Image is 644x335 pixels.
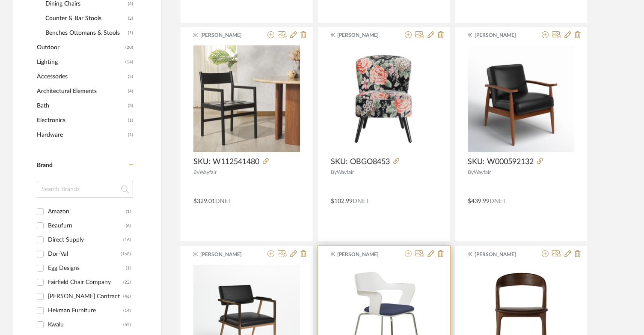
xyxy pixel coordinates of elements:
[48,275,123,289] div: Fairfield Chair Company
[48,219,126,233] div: Beaufurn
[37,113,126,128] span: Electronics
[123,290,131,303] div: (46)
[200,31,254,39] span: [PERSON_NAME]
[468,45,574,152] img: SKU: W000592132
[121,247,131,261] div: (168)
[200,251,254,258] span: [PERSON_NAME]
[48,233,123,247] div: Direct Supply
[193,198,215,204] span: $329.01
[474,170,491,175] span: Wayfair
[45,11,126,26] span: Counter & Bar Stools
[48,205,126,218] div: Amazon
[123,275,131,289] div: (22)
[128,12,133,25] span: (2)
[128,70,133,84] span: (5)
[128,84,133,98] span: (4)
[331,198,353,204] span: $102.99
[48,304,123,317] div: Hekman Furniture
[199,170,217,175] span: Wayfair
[353,198,369,204] span: DNET
[475,251,528,258] span: [PERSON_NAME]
[123,233,131,247] div: (16)
[126,205,131,218] div: (1)
[48,318,123,332] div: Kwalu
[45,26,126,40] span: Benches Ottomans & Stools
[48,290,123,303] div: [PERSON_NAME] Contract
[128,114,133,127] span: (1)
[128,26,133,40] span: (1)
[48,247,121,261] div: Dor-Val
[37,55,123,69] span: Lighting
[37,99,126,113] span: Bath
[475,31,528,39] span: [PERSON_NAME]
[123,318,131,332] div: (55)
[37,40,123,55] span: Outdoor
[37,162,53,168] span: Brand
[215,198,231,204] span: DNET
[48,261,126,275] div: Egg Designs
[331,45,437,152] img: SKU: OBGO8453
[126,261,131,275] div: (1)
[337,31,391,39] span: [PERSON_NAME]
[128,99,133,113] span: (3)
[331,157,390,167] span: SKU: OBGO8453
[468,170,474,175] span: By
[468,157,534,167] span: SKU: W000592132
[126,219,131,233] div: (6)
[337,251,391,258] span: [PERSON_NAME]
[125,41,133,54] span: (20)
[337,170,354,175] span: Wayfair
[193,157,259,167] span: SKU: W112541480
[468,198,490,204] span: $439.99
[37,84,126,99] span: Architectural Elements
[123,304,131,317] div: (14)
[331,170,337,175] span: By
[37,181,133,198] input: Search Brands
[193,45,300,152] img: SKU: W112541480
[37,128,126,142] span: Hardware
[490,198,506,204] span: DNET
[128,128,133,142] span: (1)
[37,69,126,84] span: Accessories
[193,170,199,175] span: By
[125,55,133,69] span: (14)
